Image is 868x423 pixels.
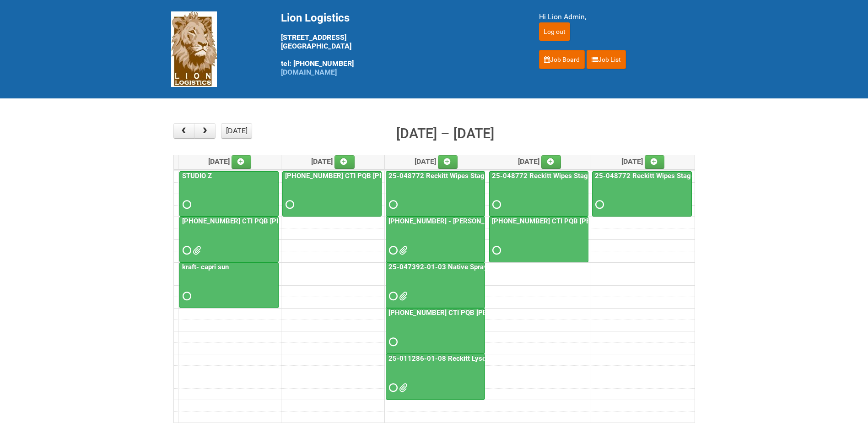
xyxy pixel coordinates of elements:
[386,308,485,354] a: [PHONE_NUMBER] CTI PQB [PERSON_NAME] Real US - blinding day
[183,293,189,299] span: Requested
[387,217,548,225] a: [PHONE_NUMBER] - [PERSON_NAME] UFC CUT US
[492,201,499,208] span: Requested
[286,201,292,208] span: Requested
[489,171,588,217] a: 25-048772 Reckitt Wipes Stage 4 - blinding/labeling day
[311,157,355,166] span: [DATE]
[208,157,252,166] span: [DATE]
[389,201,395,208] span: Requested
[389,385,395,391] span: Requested
[387,309,600,317] a: [PHONE_NUMBER] CTI PQB [PERSON_NAME] Real US - blinding day
[389,247,395,254] span: Requested
[489,217,588,262] a: [PHONE_NUMBER] CTI PQB [PERSON_NAME] Real US - blinding day
[387,354,542,363] a: 25-011286-01-08 Reckitt Lysol Laundry Scented
[492,247,499,254] span: Requested
[183,247,189,254] span: Requested
[232,155,252,169] a: Add an event
[281,68,337,76] a: [DOMAIN_NAME]
[386,171,485,217] a: 25-048772 Reckitt Wipes Stage 4 - blinding/labeling day
[490,217,704,225] a: [PHONE_NUMBER] CTI PQB [PERSON_NAME] Real US - blinding day
[179,217,279,262] a: [PHONE_NUMBER] CTI PQB [PERSON_NAME] Real US - blinding day
[387,172,566,180] a: 25-048772 Reckitt Wipes Stage 4 - blinding/labeling day
[539,22,570,41] input: Log out
[171,44,217,53] a: Lion Logistics
[221,123,252,139] button: [DATE]
[171,11,217,87] img: Lion Logistics
[179,171,279,217] a: STUDIO Z
[592,171,692,217] a: 25-048772 Reckitt Wipes Stage 4 - blinding/labeling day
[587,50,626,69] a: Job List
[518,157,561,166] span: [DATE]
[399,247,405,254] span: 25-061653-01 Kiehl's UFC InnoCPT Mailing Letter-V1.pdf LPF.xlsx JNF.DOC MDN (2).xlsx MDN.xlsx
[539,50,585,69] a: Job Board
[386,217,485,262] a: [PHONE_NUMBER] - [PERSON_NAME] UFC CUT US
[180,217,394,225] a: [PHONE_NUMBER] CTI PQB [PERSON_NAME] Real US - blinding day
[595,201,602,208] span: Requested
[621,157,665,166] span: [DATE]
[179,262,279,308] a: kraft- capri sun
[387,263,540,271] a: 25-047392-01-03 Native Spray Rapid Response
[399,385,405,391] span: 25-011286-01 - LPF.xlsx GDC627.pdf GDL835.pdf GLS386.pdf GSL592.pdf GSN713.pdf GSV438.pdf 25-0112...
[183,201,189,208] span: Requested
[281,11,516,76] div: [STREET_ADDRESS] [GEOGRAPHIC_DATA] tel: [PHONE_NUMBER]
[180,263,231,271] a: kraft- capri sun
[386,354,485,400] a: 25-011286-01-08 Reckitt Lysol Laundry Scented
[399,293,405,299] span: 25-047392-01-03 JNF.DOC 25-047392-01-03 - MDN.xlsx
[334,155,355,169] a: Add an event
[541,155,561,169] a: Add an event
[396,123,494,144] h2: [DATE] – [DATE]
[193,247,199,254] span: Front Label KRAFT batch 2 (02.26.26) - code AZ05 use 2nd.docx Front Label KRAFT batch 2 (02.26.26...
[180,172,214,180] a: STUDIO Z
[490,172,670,180] a: 25-048772 Reckitt Wipes Stage 4 - blinding/labeling day
[283,172,497,180] a: [PHONE_NUMBER] CTI PQB [PERSON_NAME] Real US - blinding day
[389,293,395,299] span: Requested
[438,155,458,169] a: Add an event
[415,157,458,166] span: [DATE]
[539,11,697,22] div: Hi Lion Admin,
[282,171,382,217] a: [PHONE_NUMBER] CTI PQB [PERSON_NAME] Real US - blinding day
[386,262,485,308] a: 25-047392-01-03 Native Spray Rapid Response
[281,11,350,24] span: Lion Logistics
[645,155,665,169] a: Add an event
[593,172,773,180] a: 25-048772 Reckitt Wipes Stage 4 - blinding/labeling day
[389,339,395,345] span: Requested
